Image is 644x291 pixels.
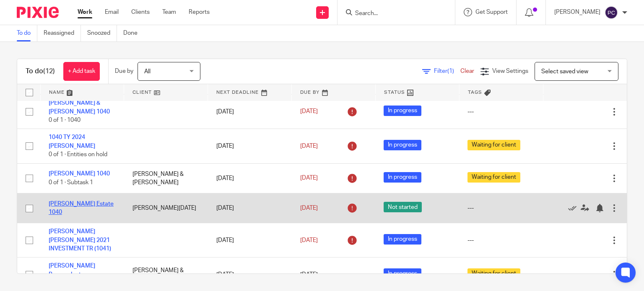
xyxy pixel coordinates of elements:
[49,117,80,123] span: 0 of 1 · 1040
[384,172,421,183] span: In progress
[467,172,520,183] span: Waiting for client
[208,163,292,193] td: [DATE]
[49,263,95,277] a: [PERSON_NAME] Personal return
[468,90,482,95] span: Tags
[568,204,581,212] a: Mark as done
[208,223,292,258] td: [DATE]
[208,193,292,223] td: [DATE]
[467,204,535,212] div: ---
[492,68,528,74] span: View Settings
[467,236,535,245] div: ---
[144,69,151,75] span: All
[300,109,318,115] span: [DATE]
[460,68,474,74] a: Clear
[541,69,588,75] span: Select saved view
[300,143,318,149] span: [DATE]
[384,106,421,116] span: In progress
[300,237,318,243] span: [DATE]
[17,25,37,41] a: To do
[49,229,111,252] a: [PERSON_NAME] [PERSON_NAME] 2021 INVESTMENT TR (1041)
[300,175,318,181] span: [DATE]
[605,6,618,19] img: svg%3E
[384,202,422,212] span: Not started
[49,180,93,185] span: 0 of 1 · Subtask 1
[300,205,318,211] span: [DATE]
[354,10,430,18] input: Search
[124,193,208,223] td: [PERSON_NAME][DATE]
[447,68,454,74] span: (1)
[26,67,55,76] h1: To do
[384,234,421,245] span: In progress
[87,25,117,41] a: Snoozed
[105,8,119,16] a: Email
[467,268,520,279] span: Waiting for client
[49,134,95,149] a: 1040 TY 2024 [PERSON_NAME]
[384,140,421,150] span: In progress
[63,62,100,81] a: + Add task
[123,25,144,41] a: Done
[467,140,520,150] span: Waiting for client
[49,100,110,114] a: [PERSON_NAME] & [PERSON_NAME] 1040
[49,171,110,177] a: [PERSON_NAME] 1040
[208,129,292,163] td: [DATE]
[208,95,292,129] td: [DATE]
[300,272,318,278] span: [DATE]
[43,68,55,75] span: (12)
[131,8,150,16] a: Clients
[124,163,208,193] td: [PERSON_NAME] & [PERSON_NAME]
[49,201,114,215] a: [PERSON_NAME] Estate 1040
[189,8,210,16] a: Reports
[475,9,508,15] span: Get Support
[44,25,81,41] a: Reassigned
[162,8,176,16] a: Team
[384,268,421,279] span: In progress
[115,67,133,75] p: Due by
[434,68,460,74] span: Filter
[467,108,535,116] div: ---
[17,7,59,18] img: Pixie
[49,152,107,157] span: 0 of 1 · Entities on hold
[554,8,600,16] p: [PERSON_NAME]
[78,8,92,16] a: Work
